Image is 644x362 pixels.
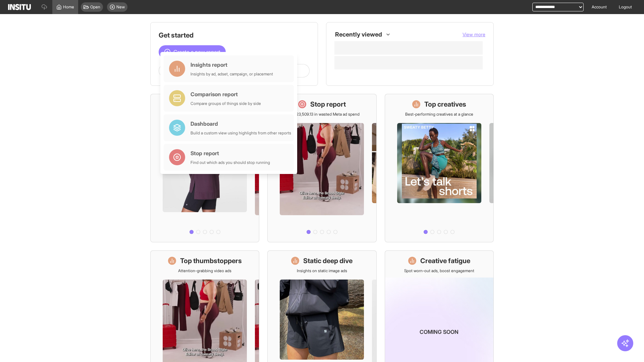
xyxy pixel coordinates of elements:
div: Stop report [191,149,270,157]
h1: Static deep dive [303,256,353,265]
div: Compare groups of things side by side [191,101,261,106]
button: View more [463,31,485,38]
a: What's live nowSee all active ads instantly [150,94,259,242]
span: Home [63,4,74,10]
h1: Get started [159,31,310,40]
p: Best-performing creatives at a glance [405,112,473,117]
h1: Top creatives [424,100,466,109]
div: Insights report [191,61,273,69]
img: Logo [8,4,31,10]
div: Comparison report [191,90,261,98]
h1: Stop report [310,100,346,109]
span: New [116,4,125,10]
div: Find out which ads you should stop running [191,160,270,165]
h1: Top thumbstoppers [180,256,242,265]
div: Build a custom view using highlights from other reports [191,130,291,136]
p: Insights on static image ads [297,268,347,274]
span: View more [463,32,485,37]
p: Save £23,509.13 in wasted Meta ad spend [284,112,360,117]
div: Insights by ad, adset, campaign, or placement [191,71,273,77]
span: Create a new report [173,48,220,56]
a: Top creativesBest-performing creatives at a glance [385,94,494,242]
p: Attention-grabbing video ads [178,268,231,274]
button: Create a new report [159,45,226,59]
div: Dashboard [191,120,291,128]
span: Open [90,4,100,10]
a: Stop reportSave £23,509.13 in wasted Meta ad spend [267,94,376,242]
